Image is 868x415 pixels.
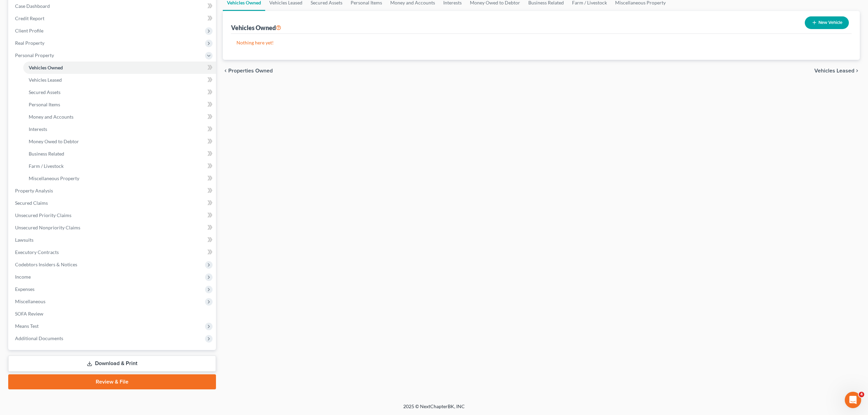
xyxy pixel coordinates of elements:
span: Additional Documents [15,335,63,341]
a: Unsecured Nonpriority Claims [10,222,216,234]
a: Secured Claims [10,197,216,209]
div: Vehicles Owned [231,24,281,32]
span: Interests [29,126,47,132]
a: Executory Contracts [10,246,216,258]
span: Vehicles Owned [29,65,63,70]
i: chevron_left [223,68,228,73]
span: Credit Report [15,15,44,21]
span: Executory Contracts [15,249,59,255]
a: Vehicles Owned [23,62,216,74]
a: Review & File [8,374,216,389]
span: Expenses [15,286,35,292]
a: Interests [23,123,216,135]
a: Credit Report [10,12,216,25]
a: Download & Print [8,356,216,372]
button: New Vehicle [805,16,849,29]
span: Secured Claims [15,200,48,206]
span: Means Test [15,323,39,329]
a: Money and Accounts [23,111,216,123]
span: Miscellaneous [15,298,45,304]
span: Real Property [15,40,44,46]
iframe: Intercom live chat [845,392,861,408]
a: SOFA Review [10,308,216,320]
span: Unsecured Nonpriority Claims [15,225,80,230]
a: Lawsuits [10,234,216,246]
span: 4 [859,392,864,397]
a: Farm / Livestock [23,160,216,172]
button: Vehicles Leased chevron_right [814,68,860,73]
button: chevron_left Properties Owned [223,68,273,73]
span: Client Profile [15,28,43,34]
span: Income [15,274,31,280]
a: Property Analysis [10,185,216,197]
span: Property Analysis [15,188,53,193]
a: Vehicles Leased [23,74,216,86]
span: SOFA Review [15,311,43,317]
p: Nothing here yet! [236,39,846,46]
span: Vehicles Leased [29,77,62,83]
a: Unsecured Priority Claims [10,209,216,222]
span: Unsecured Priority Claims [15,212,71,218]
span: Miscellaneous Property [29,175,79,181]
a: Secured Assets [23,86,216,98]
span: Personal Property [15,52,54,58]
i: chevron_right [854,68,860,73]
span: Money and Accounts [29,114,73,120]
span: Codebtors Insiders & Notices [15,262,77,267]
span: Business Related [29,151,64,157]
a: Miscellaneous Property [23,172,216,185]
span: Personal Items [29,102,60,107]
a: Money Owed to Debtor [23,135,216,148]
span: Secured Assets [29,89,60,95]
a: Business Related [23,148,216,160]
span: Money Owed to Debtor [29,138,79,144]
span: Farm / Livestock [29,163,64,169]
a: Personal Items [23,98,216,111]
span: Case Dashboard [15,3,50,9]
span: Properties Owned [228,68,273,73]
span: Lawsuits [15,237,33,243]
span: Vehicles Leased [814,68,854,73]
